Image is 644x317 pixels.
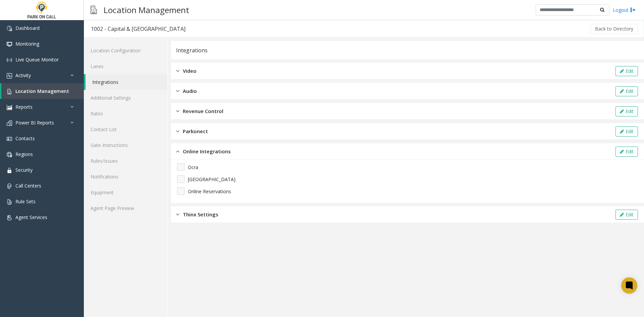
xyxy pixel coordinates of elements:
[615,147,638,157] button: Edit
[15,135,35,142] span: Contacts
[7,89,12,94] img: 'icon'
[15,88,69,94] span: Location Management
[84,121,167,137] a: Contact List
[84,90,167,106] a: Additional Settings
[7,57,12,63] img: 'icon'
[15,119,54,126] span: Power BI Reports
[7,42,12,47] img: 'icon'
[7,215,12,220] img: 'icon'
[7,183,12,189] img: 'icon'
[15,182,41,189] span: Call Centers
[86,74,167,90] a: Integrations
[15,41,39,47] span: Monitoring
[176,211,179,218] img: closed
[176,46,208,55] div: Integrations
[84,153,167,169] a: Rules/Issues
[615,106,638,116] button: Edit
[15,198,36,205] span: Rule Sets
[613,6,636,13] a: Logout
[176,148,179,155] img: opened
[176,107,179,115] img: closed
[183,87,197,95] span: Audio
[7,168,12,173] img: 'icon'
[7,105,12,110] img: 'icon'
[188,176,235,183] span: [GEOGRAPHIC_DATA]
[84,106,167,121] a: Rates
[183,211,218,218] span: Thinx Settings
[15,25,40,31] span: Dashboard
[176,127,179,135] img: closed
[91,24,185,33] div: 1002 - Capital & [GEOGRAPHIC_DATA]
[615,210,638,220] button: Edit
[15,72,31,78] span: Activity
[183,67,197,75] span: Video
[15,56,59,63] span: Live Queue Monitor
[100,2,193,18] h3: Location Management
[15,151,33,157] span: Regions
[176,87,179,95] img: closed
[84,43,167,58] a: Location Configuration
[7,199,12,205] img: 'icon'
[84,200,167,216] a: Agent Page Preview
[176,67,179,75] img: closed
[630,6,636,13] img: logout
[15,104,33,110] span: Reports
[84,137,167,153] a: Gate Instructions
[615,86,638,96] button: Edit
[615,66,638,76] button: Edit
[91,2,97,18] img: pageIcon
[183,127,208,135] span: Parkonect
[183,148,231,155] span: Online Integrations
[84,58,167,74] a: Lanes
[15,167,33,173] span: Security
[183,107,223,115] span: Revenue Control
[84,184,167,200] a: Equipment
[188,164,198,171] span: Ocra
[84,169,167,184] a: Notifications
[7,26,12,31] img: 'icon'
[15,214,47,220] span: Agent Services
[7,73,12,78] img: 'icon'
[7,136,12,142] img: 'icon'
[188,188,231,195] span: Online Reservations
[591,24,638,34] button: Back to Directory
[7,120,12,126] img: 'icon'
[1,83,84,99] a: Location Management
[7,152,12,157] img: 'icon'
[615,126,638,137] button: Edit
